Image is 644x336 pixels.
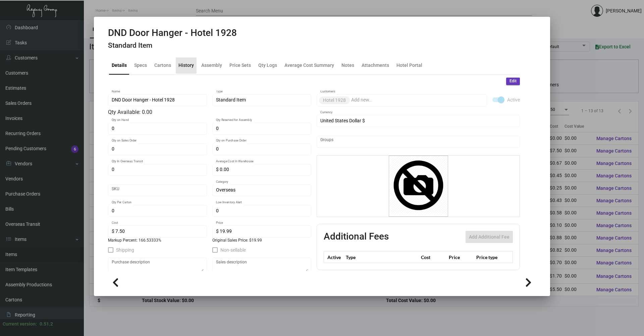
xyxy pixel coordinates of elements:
[506,78,520,85] button: Edit
[469,234,509,240] span: Add Additional Fee
[220,246,246,254] span: Non-sellable
[320,139,517,144] input: Add new..
[324,251,344,263] th: Active
[3,321,37,328] div: Current version:
[507,96,520,104] span: Active
[319,96,350,104] mat-chip: Hotel 1928
[284,62,334,69] div: Average Cost Summary
[351,97,484,103] input: Add new..
[134,62,147,69] div: Specs
[344,251,419,263] th: Type
[201,62,222,69] div: Assembly
[108,41,237,50] h4: Standard Item
[258,62,277,69] div: Qty Logs
[509,78,517,84] span: Edit
[396,62,422,69] div: Hotel Portal
[475,251,505,263] th: Price type
[40,321,53,328] div: 0.51.2
[112,62,127,69] div: Details
[362,62,389,69] div: Attachments
[178,62,194,69] div: History
[466,231,513,243] button: Add Additional Fee
[324,231,389,243] h2: Additional Fees
[108,27,237,39] h2: DND Door Hanger - Hotel 1928
[229,62,251,69] div: Price Sets
[116,246,134,254] span: Shipping
[108,108,311,116] div: Qty Available: 0.00
[341,62,354,69] div: Notes
[447,251,475,263] th: Price
[154,62,171,69] div: Cartons
[419,251,447,263] th: Cost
